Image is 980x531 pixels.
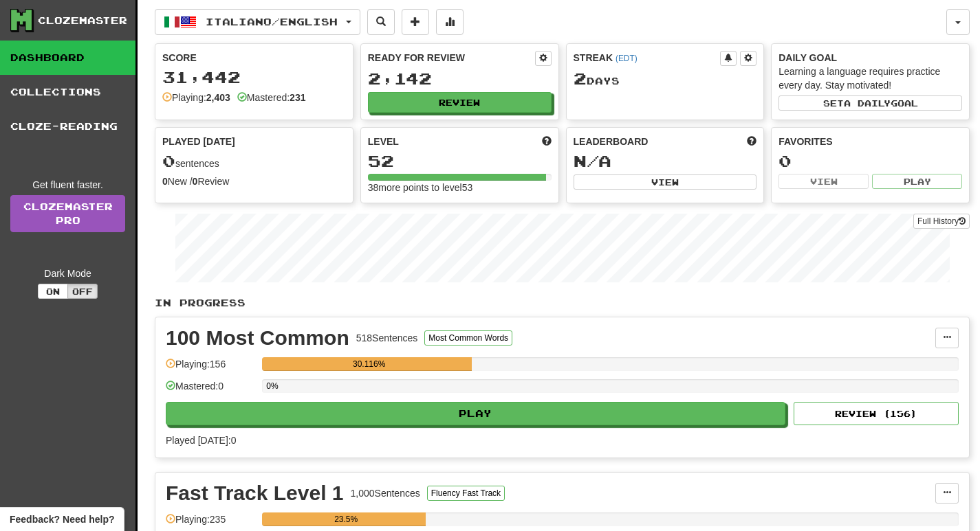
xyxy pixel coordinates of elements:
[290,92,305,103] strong: 231
[166,328,349,348] div: 100 Most Common
[351,486,420,500] div: 1,000 Sentences
[542,135,552,148] span: Score more points to level up
[162,176,168,187] strong: 0
[778,51,962,65] div: Daily Goal
[778,152,962,170] div: 0
[166,357,255,380] div: Playing: 156
[237,91,306,104] div: Mastered:
[794,402,959,425] button: Review (156)
[166,379,255,402] div: Mastered: 0
[367,9,395,35] button: Search sentences
[368,152,552,170] div: 52
[166,435,236,446] span: Played [DATE]: 0
[38,284,68,299] button: On
[616,54,638,63] a: (EDT)
[356,331,418,345] div: 518 Sentences
[10,178,125,192] div: Get fluent faster.
[747,135,756,148] span: This week in points, UTC
[67,284,98,299] button: Off
[162,151,175,170] span: 0
[266,512,426,526] div: 23.5%
[206,92,230,103] strong: 2,403
[368,51,535,65] div: Ready for Review
[368,92,552,113] button: Review
[162,152,346,170] div: sentences
[368,70,552,87] div: 2,142
[574,135,649,148] span: Leaderboard
[427,486,505,501] button: Fluency Fast Track
[368,181,552,194] div: 38 more points to level 53
[424,330,512,346] button: Most Common Words
[913,214,970,229] button: Full History
[574,174,757,190] button: View
[266,357,472,371] div: 30.116%
[778,174,869,189] button: View
[10,512,114,526] span: Open feedback widget
[166,483,344,504] div: Fast Track Level 1
[574,151,611,170] span: N/A
[574,51,721,65] div: Streak
[778,95,962,111] button: Seta dailygoal
[162,91,230,104] div: Playing:
[162,135,235,148] span: Played [DATE]
[38,14,127,27] div: Clozemaster
[155,296,970,310] p: In Progress
[162,69,346,86] div: 31,442
[436,9,464,35] button: More stats
[574,69,587,88] span: 2
[778,135,962,148] div: Favorites
[778,65,962,92] div: Learning a language requires practice every day. Stay motivated!
[368,135,399,148] span: Level
[162,174,346,188] div: New / Review
[10,195,125,232] a: ClozemasterPro
[162,51,346,65] div: Score
[193,176,198,187] strong: 0
[574,70,757,88] div: Day s
[206,16,338,27] span: Italiano / English
[402,9,429,35] button: Add sentence to collection
[872,174,962,189] button: Play
[10,267,125,280] div: Dark Mode
[166,402,785,425] button: Play
[155,9,360,35] button: Italiano/English
[844,98,891,108] span: a daily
